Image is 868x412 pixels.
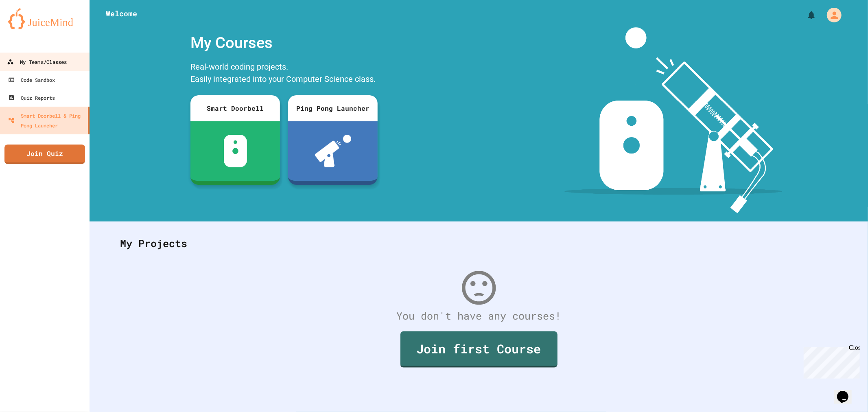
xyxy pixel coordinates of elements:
[791,8,818,22] div: My Notifications
[288,95,378,121] div: Ping Pong Launcher
[818,6,844,24] div: My Account
[186,27,382,59] div: My Courses
[186,59,382,89] div: Real-world coding projects. Easily integrated into your Computer Science class.
[564,27,783,213] img: banner-image-my-projects.png
[315,135,351,167] img: ppl-with-ball.png
[400,331,558,368] a: Join first Course
[8,8,81,29] img: logo-orange.svg
[7,57,67,67] div: My Teams/Classes
[112,308,846,324] div: You don't have any courses!
[4,145,85,164] a: Join Quiz
[8,93,55,103] div: Quiz Reports
[112,228,846,259] div: My Projects
[834,379,860,404] iframe: chat widget
[224,135,247,167] img: sdb-white.svg
[8,75,55,85] div: Code Sandbox
[3,3,56,52] div: Chat with us now!Close
[190,95,280,121] div: Smart Doorbell
[800,344,860,379] iframe: chat widget
[8,111,85,130] div: Smart Doorbell & Ping Pong Launcher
